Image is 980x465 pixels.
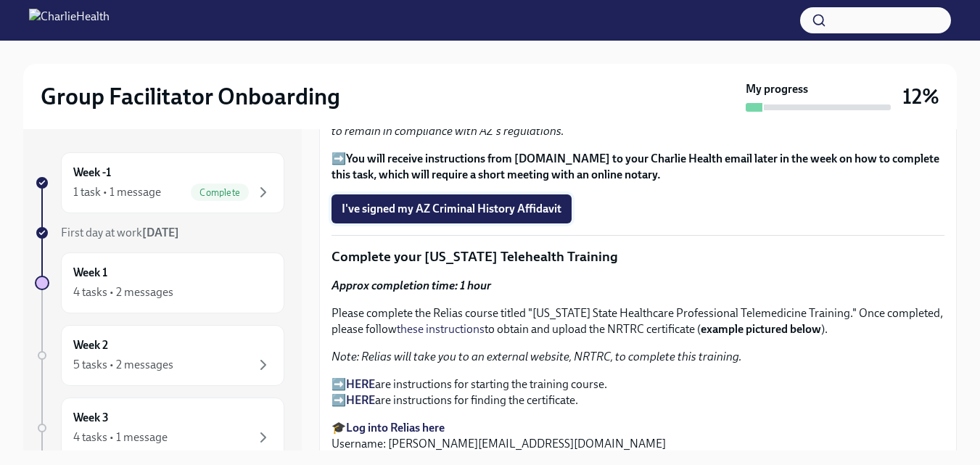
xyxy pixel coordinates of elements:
[73,165,111,181] h6: Week -1
[346,377,375,391] a: HERE
[35,225,284,241] a: First day at work[DATE]
[191,187,249,198] span: Complete
[35,252,284,313] a: Week 14 tasks • 2 messages
[61,226,179,239] span: First day at work
[73,410,109,426] h6: Week 3
[73,337,108,353] h6: Week 2
[332,350,742,363] em: Note: Relias will take you to an external website, NRTRC, to complete this training.
[332,194,572,223] button: I've signed my AZ Criminal History Affidavit
[332,279,491,292] strong: Approx completion time: 1 hour
[73,357,173,373] div: 5 tasks • 2 messages
[332,305,944,337] p: Please complete the Relias course titled "[US_STATE] State Healthcare Professional Telemedicine T...
[746,81,808,97] strong: My progress
[73,284,173,300] div: 4 tasks • 2 messages
[73,429,168,445] div: 4 tasks • 1 message
[397,322,485,336] a: these instructions
[332,376,944,408] p: ➡️ are instructions for starting the training course. ➡️ are instructions for finding the certifi...
[29,9,110,32] img: CharlieHealth
[332,247,944,266] p: Complete your [US_STATE] Telehealth Training
[701,322,821,336] strong: example pictured below
[342,202,561,216] span: I've signed my AZ Criminal History Affidavit
[35,152,284,213] a: Week -11 task • 1 messageComplete
[332,151,944,183] p: ➡️
[332,152,939,181] strong: You will receive instructions from [DOMAIN_NAME] to your Charlie Health email later in the week o...
[142,226,179,239] strong: [DATE]
[35,325,284,386] a: Week 25 tasks • 2 messages
[41,82,340,111] h2: Group Facilitator Onboarding
[73,184,161,200] div: 1 task • 1 message
[35,398,284,458] a: Week 34 tasks • 1 message
[346,421,445,435] a: Log into Relias here
[346,393,375,407] a: HERE
[902,83,939,110] h3: 12%
[73,265,107,281] h6: Week 1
